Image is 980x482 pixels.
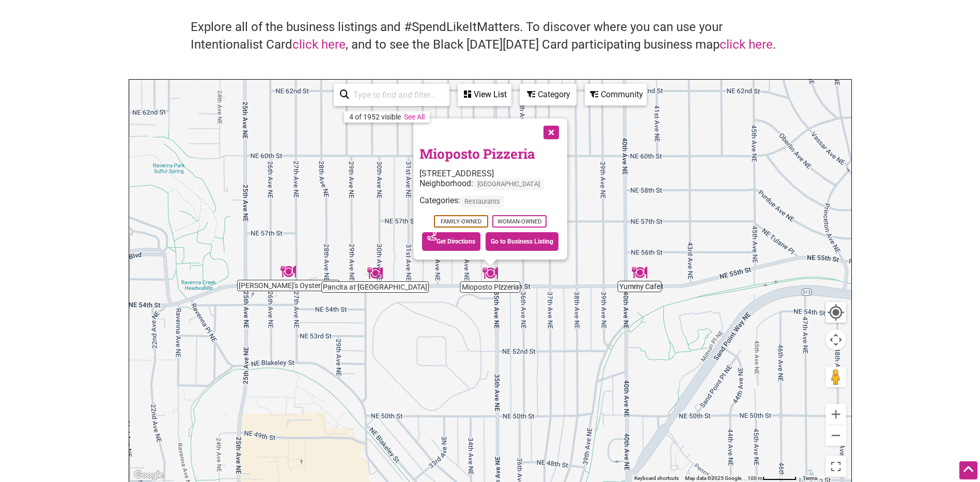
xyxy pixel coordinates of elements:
[458,84,511,106] div: See a list of the visible businesses
[826,404,846,425] button: Zoom in
[419,196,561,213] div: Categories:
[367,265,383,281] div: Pancita at Pair
[959,461,977,479] div: Scroll Back to Top
[404,113,425,121] a: See All
[744,475,800,482] button: Map Scale: 100 m per 62 pixels
[826,329,846,350] button: Map camera controls
[720,37,773,52] a: click here
[281,264,296,279] div: Frank's Oyster House & Champagne Parlor
[585,84,647,106] div: Filter by Community
[132,469,166,482] a: Open this area in Google Maps (opens a new window)
[803,475,817,481] a: Terms (opens in new tab)
[586,85,646,104] div: Community
[483,265,498,281] div: Mioposto Pizzeria
[349,113,401,121] div: 4 of 1952 visible
[434,215,488,228] span: Family-Owned
[132,469,166,482] img: Google
[419,169,561,178] div: [STREET_ADDRESS]
[826,425,846,446] button: Zoom out
[460,196,504,208] span: Restaurants
[422,232,480,251] a: Get Directions
[492,215,547,228] span: Woman-Owned
[521,85,575,104] div: Category
[334,84,449,106] div: Type to search and filter
[459,85,510,104] div: View List
[486,232,558,251] a: Go to Business Listing
[632,265,647,280] div: Yummy Cafe
[826,302,846,323] button: Your Location
[292,37,346,52] a: click here
[537,118,563,144] button: Close
[419,178,561,195] div: Neighborhood:
[685,475,741,481] span: Map data ©2025 Google
[825,456,847,478] button: Toggle fullscreen view
[748,475,763,481] span: 100 m
[826,367,846,387] button: Drag Pegman onto the map to open Street View
[349,85,443,105] input: Type to find and filter...
[634,475,679,482] button: Keyboard shortcuts
[473,178,544,190] span: [GEOGRAPHIC_DATA]
[419,145,535,162] a: Mioposto Pizzeria
[520,84,577,106] div: Filter by category
[191,19,790,53] h4: Explore all of the business listings and #SpendLikeItMatters. To discover where you can use your ...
